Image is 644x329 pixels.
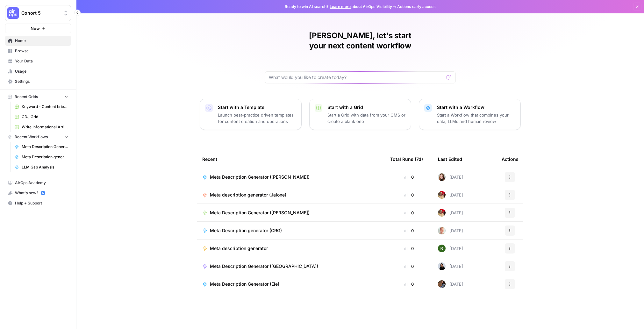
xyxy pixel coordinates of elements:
[309,99,411,130] button: Start with a GridStart a Grid with data from your CMS or create a blank one
[15,180,68,186] span: AirOps Academy
[438,209,463,217] div: [DATE]
[21,10,60,16] span: Cohort 5
[15,134,48,140] span: Recent Workflows
[390,245,428,252] div: 0
[390,227,428,234] div: 0
[285,4,392,10] span: Ready to win AI search? about AirOps Visibility
[200,99,302,130] button: Start with a TemplateLaunch best-practice driven templates for content creation and operations
[438,280,463,288] div: [DATE]
[12,142,71,152] a: Meta Description Generator ([PERSON_NAME])
[5,36,71,46] a: Home
[22,104,68,110] span: Keyword - Content brief - Article (Airops builders)
[202,245,380,252] a: Meta description generator
[438,227,463,234] div: [DATE]
[330,4,351,9] a: Learn more
[210,210,310,216] span: Meta Description Generator ([PERSON_NAME])
[390,150,423,168] div: Total Runs (7d)
[438,262,446,270] img: vio31xwqbzqwqde1387k1bp3keqw
[5,92,71,102] button: Recent Grids
[5,76,71,87] a: Settings
[438,173,446,181] img: 0k8zhtdhn4dx5h2gz1j2dolpxp0q
[7,7,19,19] img: Cohort 5 Logo
[22,164,68,170] span: LLM Gap Analysis
[502,150,519,168] div: Actions
[265,31,456,51] h1: [PERSON_NAME], let's start your next content workflow
[15,200,68,206] span: Help + Support
[22,124,68,130] span: Write Informational Article
[438,209,446,217] img: exl12kjf8yrej6cnedix31pud7gv
[202,227,380,234] a: Meta Description generator (CRG)
[437,112,515,125] p: Start a Workflow that combines your data, LLMs and human review
[210,192,286,198] span: Meta description generator (Jaione)
[438,191,463,199] div: [DATE]
[397,4,436,10] span: Actions early access
[12,102,71,112] a: Keyword - Content brief - Article (Airops builders)
[22,114,68,120] span: CDJ Grid
[202,192,380,198] a: Meta description generator (Jaione)
[15,94,38,100] span: Recent Grids
[5,46,71,56] a: Browse
[210,227,282,234] span: Meta Description generator (CRG)
[15,68,68,74] span: Usage
[390,174,428,180] div: 0
[202,150,380,168] div: Recent
[438,245,463,252] div: [DATE]
[41,191,45,195] a: 5
[438,191,446,199] img: exl12kjf8yrej6cnedix31pud7gv
[12,152,71,162] a: Meta Description generator (CRG)
[390,192,428,198] div: 0
[5,24,71,33] button: New
[15,79,68,84] span: Settings
[269,74,444,81] input: What would you like to create today?
[12,162,71,172] a: LLM Gap Analysis
[5,5,71,21] button: Workspace: Cohort 5
[202,263,380,269] a: Meta Description Generator ([GEOGRAPHIC_DATA])
[5,132,71,142] button: Recent Workflows
[5,66,71,76] a: Usage
[438,150,462,168] div: Last Edited
[12,122,71,132] a: Write Informational Article
[202,281,380,287] a: Meta Description Generator (Ele)
[438,173,463,181] div: [DATE]
[218,104,296,111] p: Start with a Template
[5,188,71,198] button: What's new? 5
[15,38,68,44] span: Home
[419,99,521,130] button: Start with a WorkflowStart a Workflow that combines your data, LLMs and human review
[210,245,268,252] span: Meta description generator
[22,154,68,160] span: Meta Description generator (CRG)
[210,263,318,269] span: Meta Description Generator ([GEOGRAPHIC_DATA])
[437,104,515,111] p: Start with a Workflow
[218,112,296,125] p: Launch best-practice driven templates for content creation and operations
[210,174,310,180] span: Meta Description Generator ([PERSON_NAME])
[438,227,446,234] img: tzy1lhuh9vjkl60ica9oz7c44fpn
[390,281,428,287] div: 0
[390,210,428,216] div: 0
[438,280,446,288] img: awj6ga5l37uips87mhndydh57ioo
[12,112,71,122] a: CDJ Grid
[22,144,68,150] span: Meta Description Generator ([PERSON_NAME])
[5,188,71,198] div: What's new?
[327,112,406,125] p: Start a Grid with data from your CMS or create a blank one
[327,104,406,111] p: Start with a Grid
[42,191,44,195] text: 5
[5,56,71,66] a: Your Data
[202,210,380,216] a: Meta Description Generator ([PERSON_NAME])
[202,174,380,180] a: Meta Description Generator ([PERSON_NAME])
[438,245,446,252] img: e8w4pz3lxmrlyw9sq3pq0i0oe7m2
[31,25,40,32] span: New
[438,262,463,270] div: [DATE]
[15,48,68,54] span: Browse
[5,178,71,188] a: AirOps Academy
[15,58,68,64] span: Your Data
[5,198,71,208] button: Help + Support
[210,281,279,287] span: Meta Description Generator (Ele)
[390,263,428,269] div: 0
